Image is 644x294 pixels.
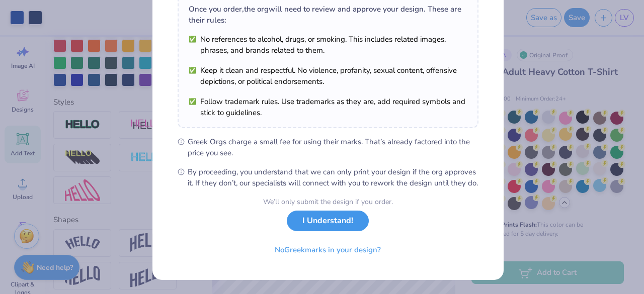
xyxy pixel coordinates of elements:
button: NoGreekmarks in your design? [266,240,389,260]
div: We’ll only submit the design if you order. [263,197,393,207]
li: No references to alcohol, drugs, or smoking. This includes related images, phrases, and brands re... [189,34,467,56]
li: Keep it clean and respectful. No violence, profanity, sexual content, offensive depictions, or po... [189,65,467,87]
span: Greek Orgs charge a small fee for using their marks. That’s already factored into the price you see. [188,136,478,158]
div: Once you order, the org will need to review and approve your design. These are their rules: [189,4,467,26]
span: By proceeding, you understand that we can only print your design if the org approves it. If they ... [188,166,478,188]
li: Follow trademark rules. Use trademarks as they are, add required symbols and stick to guidelines. [189,96,467,118]
button: I Understand! [287,211,369,231]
